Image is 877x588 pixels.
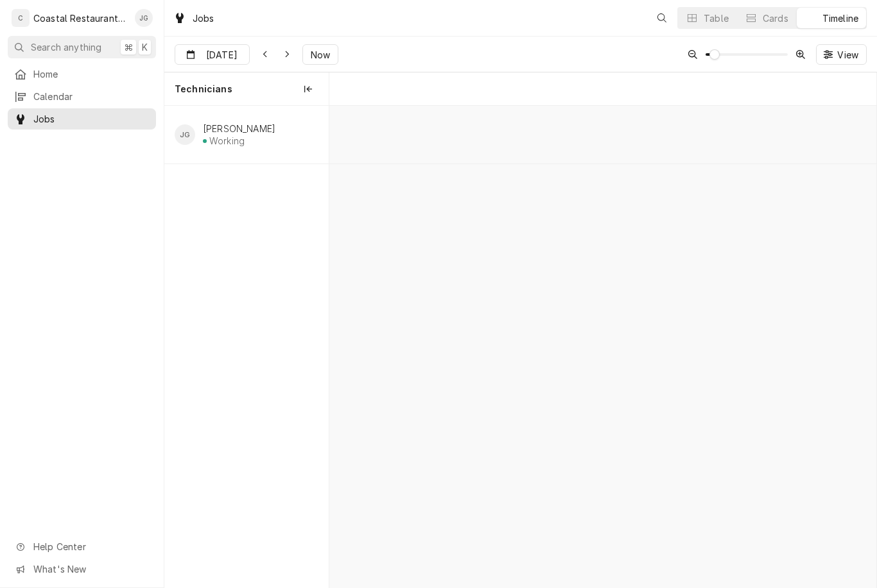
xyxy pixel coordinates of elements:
[308,48,333,62] span: Now
[33,67,150,81] span: Home
[175,44,250,65] button: [DATE]
[33,112,150,126] span: Jobs
[12,9,30,27] div: C
[175,83,232,96] span: Technicians
[822,12,858,25] div: Timeline
[33,540,148,553] span: Help Center
[33,90,150,103] span: Calendar
[164,106,329,588] div: left
[704,12,729,25] div: Table
[209,135,245,146] div: Working
[124,40,133,54] span: ⌘
[175,124,195,145] div: James Gatton's Avatar
[135,9,153,27] div: JG
[33,12,128,25] div: Coastal Restaurant Repair
[31,40,101,54] span: Search anything
[142,40,148,54] span: K
[763,12,788,25] div: Cards
[135,9,153,27] div: James Gatton's Avatar
[8,63,156,85] a: Home
[835,48,861,62] span: View
[8,36,156,58] button: Search anything⌘K
[8,559,156,580] a: Go to What's New
[175,124,195,145] div: JG
[329,106,876,588] div: normal
[302,44,338,65] button: Now
[652,8,672,28] button: Open search
[164,72,329,106] div: Technicians column. SPACE for context menu
[8,536,156,557] a: Go to Help Center
[816,44,867,65] button: View
[8,108,156,130] a: Jobs
[203,123,275,134] div: [PERSON_NAME]
[33,562,148,576] span: What's New
[8,86,156,107] a: Calendar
